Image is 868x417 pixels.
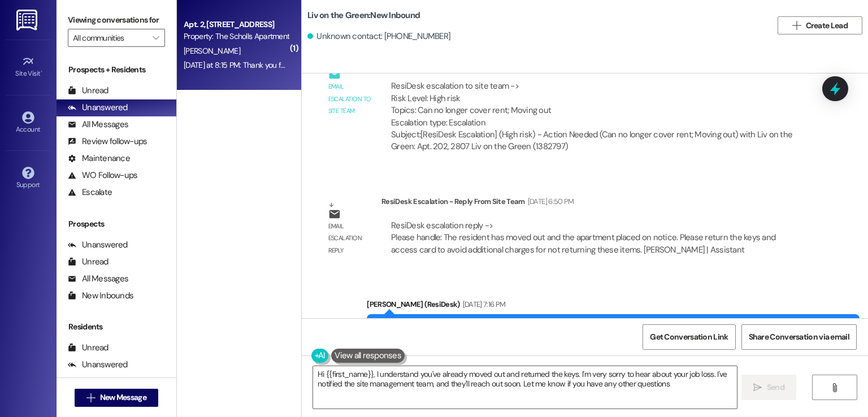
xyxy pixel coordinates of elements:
div: [DATE] 7:16 PM [460,298,506,310]
img: ResiDesk Logo [16,10,40,31]
i:  [753,383,762,392]
a: Account [6,108,51,138]
div: Unread [68,85,108,97]
div: Escalate [68,186,112,198]
span: Share Conversation via email [749,331,849,343]
div: [PERSON_NAME] (ResiDesk) [367,298,860,314]
div: ResiDesk escalation to site team -> Risk Level: High risk Topics: Can no longer cover rent; Movin... [391,80,802,129]
textarea: Hi {{first_name}}, I understand you've already moved out and returned the keys. I'm very sorry to... [313,366,736,409]
div: Subject: [ResiDesk Escalation] (High risk) - Action Needed (Can no longer cover rent; Moving out)... [391,129,802,153]
div: All Messages [68,376,128,388]
div: Unanswered [68,359,128,371]
span: [PERSON_NAME] [184,46,240,56]
div: Unanswered [68,239,128,251]
div: Prospects + Residents [57,64,176,76]
div: Unanswered [68,102,128,114]
b: Liv on the Green: New Inbound [307,10,420,21]
div: All Messages [68,119,128,131]
div: Property: The Scholls Apartments [184,31,288,42]
div: Review follow-ups [68,136,147,147]
div: Unread [68,342,108,354]
div: All Messages [68,273,128,285]
div: Apt. 2, [STREET_ADDRESS] [184,19,288,31]
a: Support [6,163,51,194]
span: • [41,68,42,76]
i:  [792,21,801,30]
span: New Message [100,392,146,403]
i:  [153,33,159,42]
button: Create Lead [778,16,862,34]
div: Unknown contact: [PHONE_NUMBER] [307,31,450,42]
a: Site Visit • [6,52,51,82]
i:  [86,393,95,402]
div: Prospects [57,218,176,230]
div: Unread [68,256,108,268]
span: Send [767,381,784,393]
div: ResiDesk escalation reply -> Please handle: The resident has moved out and the apartment placed o... [391,220,775,255]
div: Email escalation reply [328,220,372,257]
i:  [830,383,839,392]
button: Send [741,375,796,400]
label: Viewing conversations for [68,11,165,29]
div: ResiDesk Escalation - Reply From Site Team [381,196,811,211]
div: New Inbounds [68,290,133,302]
div: Maintenance [68,153,130,164]
button: Share Conversation via email [741,324,857,350]
span: Get Conversation Link [650,331,728,343]
span: Create Lead [806,20,848,32]
div: Email escalation to site team [328,81,372,117]
div: Residents [57,321,176,333]
div: [DATE] 6:50 PM [525,196,574,207]
button: New Message [75,389,158,407]
button: Get Conversation Link [643,324,735,350]
div: WO Follow-ups [68,170,137,181]
input: All communities [73,29,147,47]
